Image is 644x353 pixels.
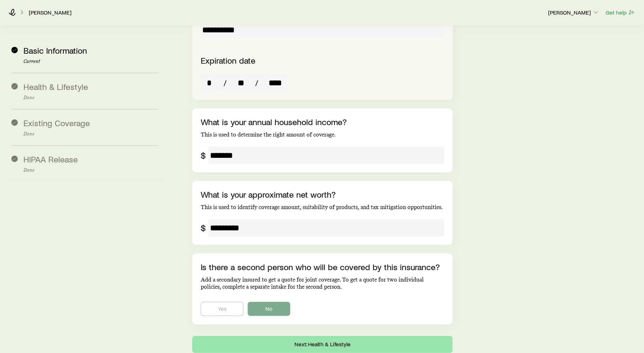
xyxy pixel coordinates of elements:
p: This is used to identify coverage amount, suitability of products, and tax mitigation opportunities. [201,204,444,211]
span: Basic Information [23,45,87,55]
span: / [252,78,261,88]
div: $ [201,150,206,160]
button: Yes [201,302,243,316]
p: Done [23,131,158,137]
span: HIPAA Release [23,154,78,164]
span: Health & Lifestyle [23,81,88,92]
p: Add a secondary insured to get a quote for joint coverage. To get a quote for two individual poli... [201,276,444,290]
p: Current [23,59,158,64]
p: Done [23,95,158,101]
div: $ [201,223,206,233]
p: What is your annual household income? [201,117,444,127]
button: Get help [605,9,635,17]
p: Done [23,167,158,173]
button: [PERSON_NAME] [548,9,600,17]
p: Is there a second person who will be covered by this insurance? [201,262,444,272]
p: What is your approximate net worth? [201,189,444,199]
button: Next: Health & Lifestyle [192,336,453,353]
p: [PERSON_NAME] [548,9,599,16]
span: Existing Coverage [23,118,90,128]
a: [PERSON_NAME] [28,9,72,16]
button: No [248,302,290,316]
p: This is used to determine the right amount of coverage. [201,131,444,138]
label: Expiration date [201,55,255,65]
span: / [221,78,229,88]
